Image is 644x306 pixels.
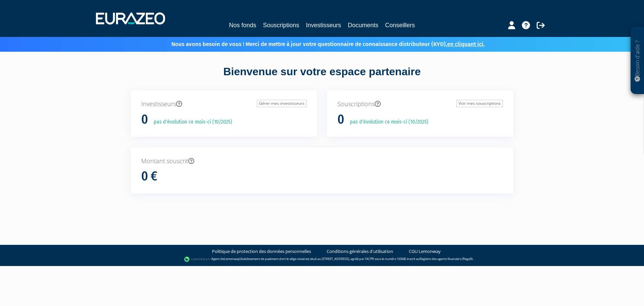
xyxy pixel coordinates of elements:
[152,39,485,48] p: Nous avons besoin de vous ! Merci de mettre à jour votre questionnaire de connaissance distribute...
[385,20,415,30] a: Conseillers
[634,31,641,91] p: Besoin d'aide ?
[447,41,485,48] a: en cliquant ici.
[337,100,503,108] p: Souscriptions
[141,113,148,127] h1: 0
[141,157,503,166] p: Montant souscrit
[149,118,232,126] p: pas d'évolution ce mois-ci (10/2025)
[184,256,210,263] img: logo-lemonway.png
[420,257,473,261] a: Registre des agents financiers (Regafi)
[409,248,441,255] a: CGU Lemonway
[257,100,307,107] a: Gérer mes investisseurs
[457,100,503,107] a: Voir mes souscriptions
[96,12,165,25] img: 1732889491-logotype_eurazeo_blanc_rvb.png
[126,64,518,90] div: Bienvenue sur votre espace partenaire
[212,248,311,255] a: Politique de protection des données personnelles
[306,20,341,30] a: Investisseurs
[345,118,428,126] p: pas d'évolution ce mois-ci (10/2025)
[348,20,378,30] a: Documents
[141,100,307,108] p: Investisseurs
[229,20,256,30] a: Nos fonds
[7,256,637,263] div: - Agent de (établissement de paiement dont le siège social est situé au [STREET_ADDRESS], agréé p...
[327,248,393,255] a: Conditions générales d'utilisation
[224,257,239,261] a: Lemonway
[141,169,157,183] h1: 0 €
[337,113,344,127] h1: 0
[263,20,299,30] a: Souscriptions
